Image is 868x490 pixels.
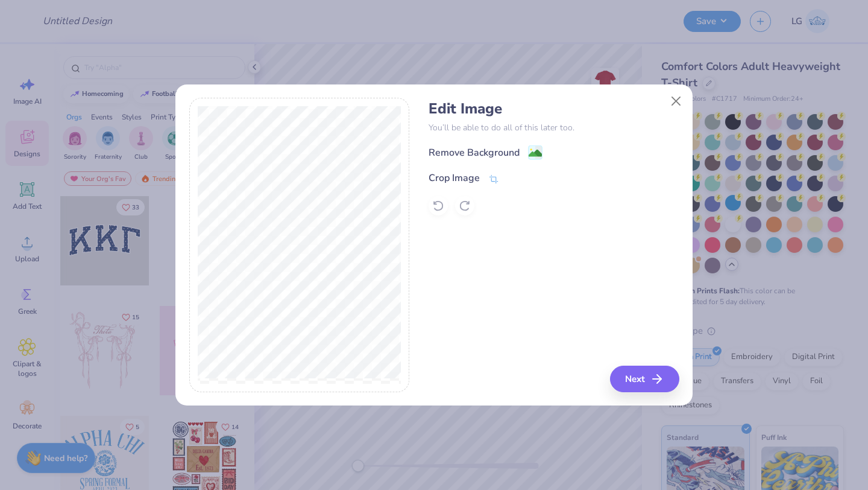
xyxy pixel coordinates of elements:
div: Remove Background [429,145,520,160]
button: Close [665,89,688,112]
div: Crop Image [429,171,480,185]
h4: Edit Image [429,100,679,118]
p: You’ll be able to do all of this later too. [429,121,679,134]
button: Next [610,366,679,392]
